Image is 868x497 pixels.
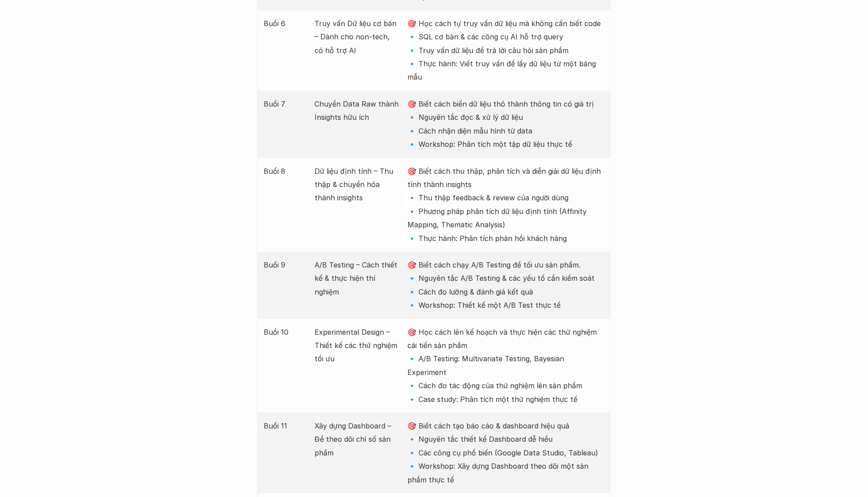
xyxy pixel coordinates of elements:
p: 🎯 Biết cách thu thập, phân tích và diễn giải dữ liệu định tính thành insights 🔹 Thu thập feedback... [408,164,604,245]
p: Buổi 8 [264,164,306,178]
p: Experimental Design – Thiết kế các thử nghiệm tối ưu [315,325,399,366]
p: A/B Testing – Cách thiết kế & thực hiện thí nghiệm [315,258,399,298]
p: Buổi 10 [264,325,306,339]
p: 🎯 Biết cách tạo báo cáo & dashboard hiệu quả 🔹 Nguyên tắc thiết kế Dashboard dễ hiểu 🔹 Các công c... [408,419,604,486]
p: Truy vấn Dữ liệu cơ bản – Dành cho non-tech, có hỗ trợ AI [315,17,399,57]
p: Xây dựng Dashboard – Để theo dõi chỉ số sản phẩm [315,419,399,459]
p: Buổi 6 [264,17,306,30]
p: Buổi 11 [264,419,306,432]
p: Buổi 9 [264,258,306,271]
p: Chuyển Data Raw thành Insights hữu ích [315,97,399,124]
p: Dữ liệu định tính – Thu thập & chuyển hóa thành insights [315,164,399,205]
p: 🎯 Học cách lên kế hoạch và thực hiện các thử nghiệm cải tiến sản phẩm 🔹 A/B Testing: Multivariate... [408,325,604,406]
p: Buổi 7 [264,97,306,111]
p: 🎯 Biết cách biến dữ liệu thô thành thông tin có giá trị 🔹 Nguyên tắc đọc & xử lý dữ liệu 🔹 Cách n... [408,97,604,151]
p: 🎯 Biết cách chạy A/B Testing để tối ưu sản phẩm. 🔹 Nguyên tắc A/B Testing & các yếu tố cần kiểm s... [408,258,604,312]
p: 🎯 Học cách tự truy vấn dữ liệu mà không cần biết code 🔹 SQL cơ bản & các công cụ AI hỗ trợ query ... [408,17,604,84]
